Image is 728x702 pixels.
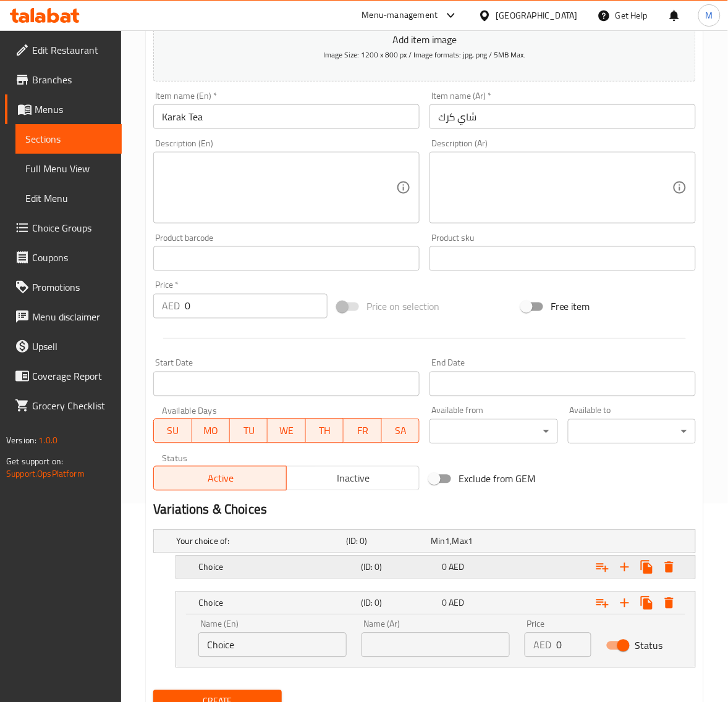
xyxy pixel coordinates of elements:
[568,419,696,444] div: ​
[162,299,180,314] p: AED
[38,432,57,448] span: 1.0.0
[32,369,112,383] span: Coverage Report
[32,309,112,324] span: Menu disclaimer
[430,246,696,271] input: Please enter product sku
[533,638,551,653] p: AED
[449,595,464,611] span: AED
[496,9,578,22] div: [GEOGRAPHIC_DATA]
[32,280,112,295] span: Promotions
[176,556,695,579] div: Expand
[197,422,225,440] span: MO
[176,592,695,614] div: Expand
[452,533,468,549] span: Max
[5,332,122,361] a: Upsell
[15,154,122,183] a: Full Menu View
[153,419,192,443] button: SU
[25,191,112,206] span: Edit Menu
[5,65,122,94] a: Branches
[382,419,420,443] button: SA
[5,361,122,391] a: Coverage Report
[32,43,112,57] span: Edit Restaurant
[658,592,680,614] button: Delete Choice
[273,422,300,440] span: WE
[5,213,122,243] a: Choice Groups
[198,561,356,574] h5: Choice
[32,339,112,354] span: Upsell
[6,432,36,448] span: Version:
[349,422,376,440] span: FR
[635,638,663,653] span: Status
[658,556,680,579] button: Delete Choice
[198,633,347,658] input: Enter name En
[159,422,187,440] span: SU
[172,32,677,47] p: Add item image
[591,592,614,614] button: Add choice group
[442,595,447,611] span: 0
[154,530,695,553] div: Expand
[5,243,122,272] a: Coupons
[5,94,122,124] a: Menus
[6,453,63,469] span: Get support on:
[15,124,122,154] a: Sections
[159,470,282,488] span: Active
[230,419,268,443] button: TU
[153,466,287,491] button: Active
[591,556,614,579] button: Add choice group
[430,104,696,129] input: Enter name Ar
[324,48,526,62] span: Image Size: 1200 x 800 px / Image formats: jpg, png / 5MB Max.
[185,294,328,319] input: Please enter price
[5,272,122,302] a: Promotions
[6,466,85,482] a: Support.OpsPlatform
[344,419,381,443] button: FR
[286,466,420,491] button: Inactive
[192,419,230,443] button: MO
[431,533,445,549] span: Min
[311,422,339,440] span: TH
[198,597,356,609] h5: Choice
[366,299,439,314] span: Price on selection
[387,422,415,440] span: SA
[362,8,438,23] div: Menu-management
[449,559,464,575] span: AED
[636,592,658,614] button: Clone new choice
[5,35,122,65] a: Edit Restaurant
[614,592,636,614] button: Add new choice
[361,561,437,574] h5: (ID: 0)
[5,391,122,420] a: Grocery Checklist
[153,246,420,271] input: Please enter product barcode
[614,556,636,579] button: Add new choice
[468,533,473,549] span: 1
[551,299,590,314] span: Free item
[446,533,451,549] span: 1
[556,633,591,658] input: Please enter price
[32,220,112,235] span: Choice Groups
[362,633,510,658] input: Enter name Ar
[442,559,447,575] span: 0
[25,132,112,146] span: Sections
[636,556,658,579] button: Clone new choice
[15,183,122,213] a: Edit Menu
[306,419,344,443] button: TH
[235,422,263,440] span: TU
[346,535,426,548] h5: (ID: 0)
[268,419,305,443] button: WE
[431,535,510,548] div: ,
[25,161,112,176] span: Full Menu View
[459,472,535,487] span: Exclude from GEM
[153,501,696,519] h2: Variations & Choices
[32,72,112,87] span: Branches
[292,470,415,488] span: Inactive
[32,398,112,413] span: Grocery Checklist
[153,104,420,129] input: Enter name En
[176,535,341,548] h5: Your choice of:
[5,302,122,332] a: Menu disclaimer
[361,597,437,609] h5: (ID: 0)
[430,419,557,444] div: ​
[706,9,713,22] span: M
[35,102,112,117] span: Menus
[32,250,112,265] span: Coupons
